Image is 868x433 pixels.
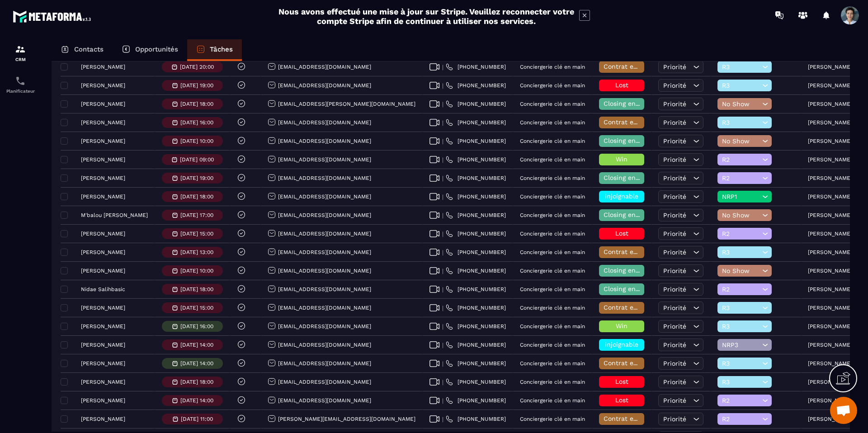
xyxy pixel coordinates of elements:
[520,212,585,218] p: Conciergerie clé en main
[446,249,506,256] a: [PHONE_NUMBER]
[722,137,760,145] span: No Show
[722,100,760,108] span: No Show
[180,286,213,292] p: [DATE] 18:00
[74,45,104,53] p: Contacts
[180,82,213,89] p: [DATE] 19:00
[442,64,443,71] span: |
[663,63,686,71] span: Priorité
[808,175,852,181] p: [PERSON_NAME]
[2,37,38,69] a: formationformationCRM
[616,322,627,329] span: Win
[446,397,506,404] a: [PHONE_NUMBER]
[81,360,125,367] p: [PERSON_NAME]
[442,379,443,386] span: |
[808,249,852,255] p: [PERSON_NAME]
[616,155,627,163] span: Win
[180,397,213,404] p: [DATE] 14:00
[722,63,760,71] span: R3
[722,249,760,256] span: R3
[663,100,686,108] span: Priorité
[663,415,686,423] span: Priorité
[663,119,686,126] span: Priorité
[442,231,443,237] span: |
[663,267,686,274] span: Priorité
[808,360,852,367] p: [PERSON_NAME]
[722,304,760,311] span: R3
[81,342,125,348] p: [PERSON_NAME]
[663,82,686,89] span: Priorité
[446,137,506,145] a: [PHONE_NUMBER]
[520,156,585,163] p: Conciergerie clé en main
[442,175,443,182] span: |
[604,248,651,255] span: Contrat envoyé
[808,268,852,274] p: [PERSON_NAME]
[180,268,213,274] p: [DATE] 10:00
[520,416,585,422] p: Conciergerie clé en main
[446,378,506,386] a: [PHONE_NUMBER]
[442,305,443,311] span: |
[180,360,213,367] p: [DATE] 14:00
[604,304,651,311] span: Contrat envoyé
[81,175,125,181] p: [PERSON_NAME]
[663,137,686,145] span: Priorité
[604,100,655,107] span: Closing en cours
[446,341,506,348] a: [PHONE_NUMBER]
[722,378,760,386] span: R3
[180,175,213,181] p: [DATE] 19:00
[446,193,506,200] a: [PHONE_NUMBER]
[722,267,760,274] span: No Show
[808,156,852,163] p: [PERSON_NAME]
[604,63,651,70] span: Contrat envoyé
[187,39,242,61] a: Tâches
[520,138,585,144] p: Conciergerie clé en main
[520,360,585,367] p: Conciergerie clé en main
[180,193,213,200] p: [DATE] 18:00
[81,138,125,144] p: [PERSON_NAME]
[442,156,443,163] span: |
[446,100,506,108] a: [PHONE_NUMBER]
[663,230,686,237] span: Priorité
[446,230,506,237] a: [PHONE_NUMBER]
[520,231,585,237] p: Conciergerie clé en main
[81,379,125,385] p: [PERSON_NAME]
[830,397,857,424] div: Ouvrir le chat
[81,416,125,422] p: [PERSON_NAME]
[722,82,760,89] span: R3
[520,64,585,70] p: Conciergerie clé en main
[520,193,585,200] p: Conciergerie clé en main
[81,231,125,237] p: [PERSON_NAME]
[442,397,443,404] span: |
[722,397,760,404] span: R2
[442,119,443,126] span: |
[808,64,852,70] p: [PERSON_NAME]
[615,378,628,385] span: Lost
[663,378,686,386] span: Priorité
[278,7,575,26] h2: Nous avons effectué une mise à jour sur Stripe. Veuillez reconnecter votre compte Stripe afin de ...
[210,45,233,53] p: Tâches
[663,397,686,404] span: Priorité
[135,45,178,53] p: Opportunités
[808,212,852,218] p: [PERSON_NAME]
[81,156,125,163] p: [PERSON_NAME]
[180,119,213,126] p: [DATE] 16:00
[180,342,213,348] p: [DATE] 14:00
[722,341,760,348] span: NRP3
[520,305,585,311] p: Conciergerie clé en main
[520,342,585,348] p: Conciergerie clé en main
[446,63,506,71] a: [PHONE_NUMBER]
[442,286,443,293] span: |
[81,212,148,218] p: M'balou [PERSON_NAME]
[605,341,638,348] span: injoignable
[520,175,585,181] p: Conciergerie clé en main
[604,415,651,422] span: Contrat envoyé
[663,212,686,219] span: Priorité
[2,57,38,62] p: CRM
[615,230,628,237] span: Lost
[13,8,94,25] img: logo
[808,101,852,107] p: [PERSON_NAME]
[442,249,443,256] span: |
[520,323,585,329] p: Conciergerie clé en main
[181,416,213,422] p: [DATE] 11:00
[81,64,125,70] p: [PERSON_NAME]
[520,119,585,126] p: Conciergerie clé en main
